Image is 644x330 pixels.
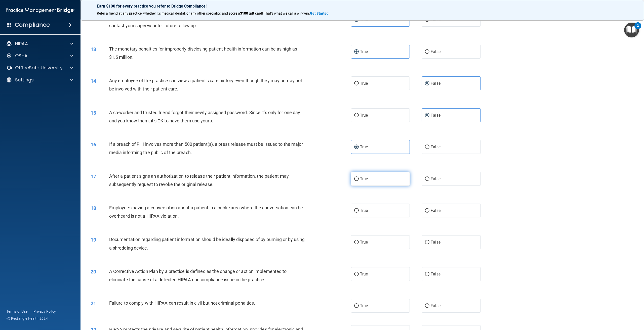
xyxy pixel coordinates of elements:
input: False [425,114,429,117]
p: Earn $100 for every practice you refer to Bridge Compliance! [97,4,628,9]
input: True [354,177,359,181]
span: After a patient signs an authorization to release their patient information, the patient may subs... [109,173,289,187]
span: Ⓒ Rectangle Health 2024 [7,316,48,321]
span: The monetary penalties for improperly disclosing patient health information can be as high as $1.... [109,46,297,60]
input: True [354,50,359,54]
a: Get Started [310,11,329,15]
span: Failure to comply with HIPAA can result in civil but not criminal penalties. [109,300,255,306]
span: 18 [91,205,96,211]
a: Terms of Use [7,309,27,314]
span: 13 [91,46,96,52]
input: True [354,272,359,276]
a: OSHA [6,53,73,59]
span: False [431,208,440,213]
input: True [354,241,359,244]
span: If a breach of PHI involves more than 500 patient(s), a press release must be issued to the major... [109,142,303,155]
input: False [425,177,429,181]
span: 17 [91,173,96,179]
span: 19 [91,237,96,243]
a: OfficeSafe University [6,65,73,71]
img: PMB logo [6,5,74,15]
p: OSHA [15,53,28,59]
span: False [431,240,440,245]
span: False [431,176,440,181]
span: A Corrective Action Plan by a practice is defined as the change or action implemented to eliminat... [109,269,287,282]
input: False [425,272,429,276]
div: 2 [637,26,639,32]
span: False [431,303,440,308]
span: 16 [91,142,96,148]
span: True [360,303,368,308]
span: False [431,113,440,118]
a: Privacy Policy [33,309,56,314]
input: True [354,209,359,213]
input: True [354,145,359,149]
span: 14 [91,78,96,84]
span: False [431,145,440,149]
span: 15 [91,110,96,116]
span: A co-worker and trusted friend forgot their newly assigned password. Since it’s only for one day ... [109,110,300,123]
span: True [360,240,368,245]
span: True [360,145,368,149]
span: True [360,81,368,86]
strong: Get Started [310,11,329,15]
a: Settings [6,77,73,83]
span: True [360,49,368,54]
h4: Compliance [15,21,50,28]
p: Settings [15,77,34,83]
span: Employees having a conversation about a patient in a public area where the conversation can be ov... [109,205,303,219]
span: False [431,272,440,276]
a: HIPAA [6,41,73,47]
button: Open Resource Center, 2 new notifications [624,23,639,37]
span: False [431,81,440,86]
input: True [354,304,359,308]
span: 20 [91,269,96,275]
strong: $100 gift card [240,11,262,15]
p: OfficeSafe University [15,65,63,71]
span: True [360,176,368,181]
span: False [431,49,440,54]
p: HIPAA [15,41,28,47]
input: False [425,82,429,85]
span: Any employee of the practice can view a patient's care history even though they may or may not be... [109,78,302,91]
input: False [425,145,429,149]
span: ! That's what we call a win-win. [262,11,310,15]
input: False [425,241,429,244]
span: True [360,272,368,276]
span: If you suspect that someone is violating the practice's privacy policy you should immediately con... [109,14,294,28]
input: False [425,50,429,54]
span: 21 [91,300,96,306]
span: True [360,208,368,213]
input: False [425,304,429,308]
input: True [354,114,359,117]
span: Documentation regarding patient information should be ideally disposed of by burning or by using ... [109,237,305,250]
input: True [354,82,359,85]
span: Refer a friend at any practice, whether it's medical, dental, or any other speciality, and score a [97,11,240,15]
input: False [425,209,429,213]
span: True [360,113,368,118]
